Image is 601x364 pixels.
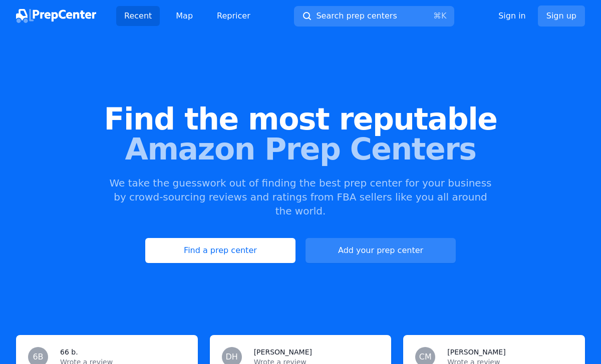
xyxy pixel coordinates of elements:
a: Sign in [498,10,526,22]
h3: [PERSON_NAME] [254,347,312,357]
img: PrepCenter [16,9,96,23]
a: Recent [116,6,160,26]
span: CM [419,353,432,361]
a: Find a prep center [145,238,295,263]
h3: [PERSON_NAME] [447,347,505,357]
kbd: K [441,11,447,20]
span: DH [225,353,237,361]
h3: 66 b. [60,347,78,357]
a: Map [168,6,201,26]
span: 6B [33,353,43,361]
button: Search prep centers⌘K [294,6,454,26]
a: Sign up [538,5,585,26]
span: Search prep centers [316,10,397,22]
a: Add your prep center [306,238,456,263]
a: Repricer [209,6,258,26]
kbd: ⌘ [433,11,441,20]
span: Amazon Prep Centers [16,134,585,164]
p: We take the guesswork out of finding the best prep center for your business by crowd-sourcing rev... [108,176,493,218]
span: Find the most reputable [16,104,585,134]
